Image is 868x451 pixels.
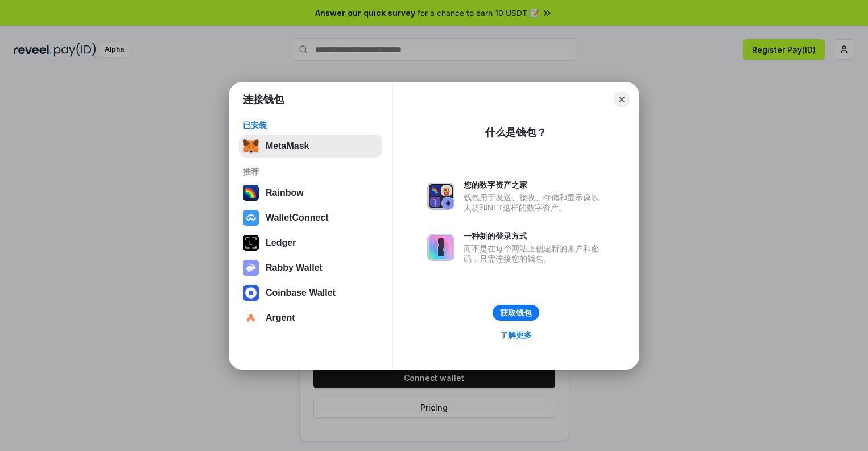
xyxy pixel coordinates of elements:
img: svg+xml,%3Csvg%20xmlns%3D%22http%3A%2F%2Fwww.w3.org%2F2000%2Fsvg%22%20fill%3D%22none%22%20viewBox... [427,183,454,210]
div: MetaMask [266,141,309,151]
div: 什么是钱包？ [485,126,547,139]
button: Rabby Wallet [239,256,382,279]
div: 而不是在每个网站上创建新的账户和密码，只需连接您的钱包。 [464,243,605,264]
a: 了解更多 [493,328,539,342]
div: Ledger [266,238,296,248]
div: Coinbase Wallet [266,288,336,298]
h1: 连接钱包 [243,93,284,106]
button: Ledger [239,231,382,254]
div: WalletConnect [266,213,329,223]
img: svg+xml,%3Csvg%20width%3D%2228%22%20height%3D%2228%22%20viewBox%3D%220%200%2028%2028%22%20fill%3D... [243,310,259,326]
div: Argent [266,313,295,323]
button: Argent [239,307,382,329]
img: svg+xml,%3Csvg%20xmlns%3D%22http%3A%2F%2Fwww.w3.org%2F2000%2Fsvg%22%20width%3D%2228%22%20height%3... [243,235,259,251]
img: svg+xml,%3Csvg%20width%3D%2228%22%20height%3D%2228%22%20viewBox%3D%220%200%2028%2028%22%20fill%3D... [243,210,259,226]
div: 钱包用于发送、接收、存储和显示像以太坊和NFT这样的数字资产。 [464,192,605,213]
img: svg+xml,%3Csvg%20width%3D%2228%22%20height%3D%2228%22%20viewBox%3D%220%200%2028%2028%22%20fill%3D... [243,285,259,301]
div: Rabby Wallet [266,263,323,273]
img: svg+xml,%3Csvg%20xmlns%3D%22http%3A%2F%2Fwww.w3.org%2F2000%2Fsvg%22%20fill%3D%22none%22%20viewBox... [243,260,259,276]
div: Rainbow [266,188,304,198]
div: 获取钱包 [500,308,532,318]
div: 已安装 [243,120,379,130]
button: Close [614,92,630,107]
img: svg+xml,%3Csvg%20xmlns%3D%22http%3A%2F%2Fwww.w3.org%2F2000%2Fsvg%22%20fill%3D%22none%22%20viewBox... [427,234,454,261]
div: 了解更多 [500,330,532,340]
button: Rainbow [239,181,382,204]
div: 您的数字资产之家 [464,180,605,190]
button: Coinbase Wallet [239,282,382,304]
img: svg+xml,%3Csvg%20fill%3D%22none%22%20height%3D%2233%22%20viewBox%3D%220%200%2035%2033%22%20width%... [243,138,259,154]
div: 一种新的登录方式 [464,231,605,241]
button: WalletConnect [239,206,382,229]
img: svg+xml,%3Csvg%20width%3D%22120%22%20height%3D%22120%22%20viewBox%3D%220%200%20120%20120%22%20fil... [243,185,259,201]
div: 推荐 [243,167,379,177]
button: MetaMask [239,135,382,158]
button: 获取钱包 [493,305,539,321]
